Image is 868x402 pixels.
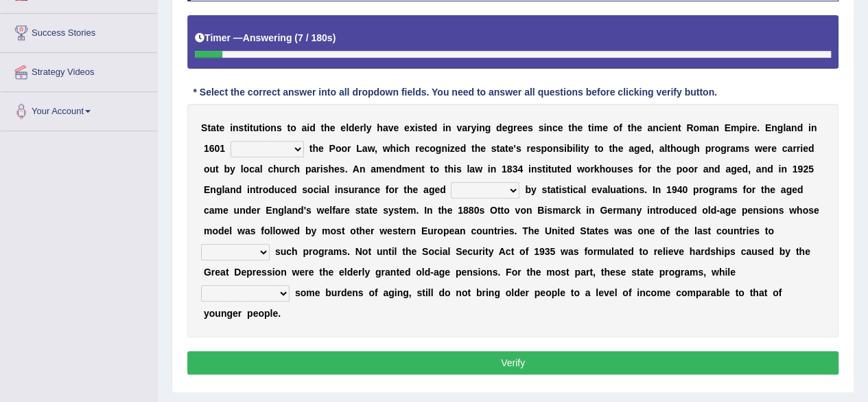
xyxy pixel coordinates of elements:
[341,143,347,154] b: o
[599,164,605,175] b: h
[797,122,803,133] b: d
[771,122,777,133] b: n
[467,164,469,175] b: l
[762,143,768,154] b: e
[356,143,362,154] b: L
[647,122,653,133] b: a
[230,164,235,175] b: y
[797,143,800,154] b: r
[333,32,336,43] b: )
[383,143,390,154] b: w
[664,122,666,133] b: i
[336,143,342,154] b: o
[638,164,642,175] b: f
[594,122,602,133] b: m
[216,122,220,133] b: t
[376,164,384,175] b: m
[273,164,279,175] b: h
[551,164,557,175] b: u
[1,14,157,48] a: Success Stories
[396,164,402,175] b: d
[462,122,467,133] b: a
[502,164,507,175] b: 1
[419,143,425,154] b: e
[371,164,376,175] b: a
[211,122,216,133] b: a
[334,164,340,175] b: e
[694,164,697,175] b: r
[782,143,788,154] b: c
[340,164,345,175] b: s
[688,143,694,154] b: g
[390,143,396,154] b: h
[666,164,671,175] b: e
[677,164,683,175] b: p
[517,122,522,133] b: e
[324,122,330,133] b: h
[309,143,313,154] b: t
[664,143,667,154] b: l
[508,143,514,154] b: e
[396,143,399,154] b: i
[708,164,714,175] b: n
[678,122,681,133] b: t
[219,122,224,133] b: e
[364,122,366,133] b: l
[694,143,700,154] b: h
[207,122,211,133] b: t
[294,32,298,43] b: (
[513,122,517,133] b: r
[220,143,225,154] b: 1
[682,164,688,175] b: o
[502,122,507,133] b: e
[748,122,751,133] b: r
[612,143,618,154] b: h
[479,122,485,133] b: n
[786,122,791,133] b: a
[345,164,348,175] b: .
[564,143,567,154] b: i
[557,164,561,175] b: t
[500,143,505,154] b: a
[476,122,479,133] b: i
[756,164,762,175] b: a
[736,143,744,154] b: m
[537,164,542,175] b: s
[347,143,351,154] b: r
[388,122,394,133] b: v
[454,164,456,175] b: i
[447,164,454,175] b: h
[353,164,360,175] b: A
[567,143,573,154] b: b
[526,143,530,154] b: r
[262,122,265,133] b: i
[253,122,259,133] b: u
[590,164,594,175] b: r
[724,122,730,133] b: E
[699,122,707,133] b: m
[731,164,737,175] b: g
[384,164,390,175] b: e
[309,122,316,133] b: d
[748,164,751,175] b: ,
[360,122,363,133] b: r
[290,122,296,133] b: o
[349,122,355,133] b: d
[591,122,594,133] b: i
[195,33,336,43] h5: Timer —
[765,122,771,133] b: E
[714,164,720,175] b: d
[787,143,793,154] b: a
[771,143,777,154] b: e
[416,164,422,175] b: n
[187,86,723,100] div: * Select the correct answer into all dropdown fields. You need to answer all questions before cli...
[430,164,434,175] b: t
[311,164,316,175] b: a
[676,143,682,154] b: o
[447,143,450,154] b: i
[436,143,442,154] b: g
[711,143,714,154] b: r
[767,143,771,154] b: r
[745,122,748,133] b: i
[377,122,383,133] b: h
